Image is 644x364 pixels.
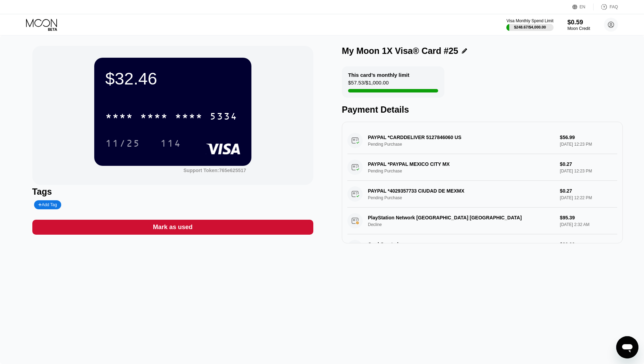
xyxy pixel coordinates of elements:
[155,135,186,152] div: 114
[506,18,553,31] div: Visa Monthly Spend Limit$248.67/$4,000.00
[32,187,313,197] div: Tags
[184,168,246,173] div: Support Token:765e625517
[567,19,590,31] div: $0.59Moon Credit
[100,135,145,152] div: 11/25
[184,168,246,173] div: Support Token: 765e625517
[32,220,313,235] div: Mark as used
[210,112,238,123] div: 5334
[514,25,546,29] div: $248.67 / $4,000.00
[105,139,140,150] div: 11/25
[34,200,61,209] div: Add Tag
[580,5,586,9] div: EN
[160,139,181,150] div: 114
[348,80,389,89] div: $57.53 / $1,000.00
[616,336,638,358] iframe: Button to launch messaging window
[105,69,240,88] div: $32.46
[348,72,409,78] div: This card’s monthly limit
[38,202,57,207] div: Add Tag
[567,19,590,26] div: $0.59
[567,26,590,31] div: Moon Credit
[610,5,618,9] div: FAQ
[153,223,193,231] div: Mark as used
[342,46,458,56] div: My Moon 1X Visa® Card #25
[506,18,553,23] div: Visa Monthly Spend Limit
[342,105,623,115] div: Payment Details
[572,3,594,10] div: EN
[594,3,618,10] div: FAQ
